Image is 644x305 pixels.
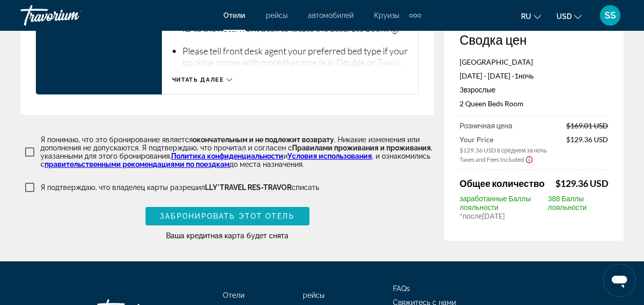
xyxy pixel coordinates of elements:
[460,194,548,212] span: заработанные Баллы лояльности
[460,146,547,154] span: $129.36 USD в среднем за ночь
[223,11,245,20] a: Отели
[166,232,288,240] span: Ваша кредитная карта будет снята
[303,291,324,299] a: рейсы
[20,2,123,29] a: Travorium
[266,11,287,20] a: рейсы
[460,32,608,47] h3: Сводка цен
[409,7,421,24] button: Extra navigation items
[460,212,608,220] div: * [DATE]
[460,155,524,163] span: Taxes and Fees Included
[172,77,224,83] span: Читать далее
[463,212,482,220] span: после
[548,194,608,212] span: 388 Баллы лояльности
[556,12,572,21] span: USD
[521,12,531,21] span: ru
[40,183,319,192] p: Я подтверждаю, что владелец карты разрешил списать
[460,58,608,66] p: [GEOGRAPHIC_DATA]
[464,85,495,94] span: Взрослые
[556,9,581,24] button: Change currency
[160,212,294,220] span: Забронировать этот отель
[308,11,354,20] a: автомобилей
[460,178,545,189] span: Общее количество
[182,45,408,79] li: Please tell front desk agent your preferred bed type if your booking comes with more than one (e....
[603,264,636,297] iframe: Button to launch messaging window
[566,135,608,154] span: $129.36 USD
[460,135,547,144] span: Your Price
[566,121,608,130] span: $169.01 USD
[514,71,518,80] span: 1
[287,152,372,160] a: Условия использования
[460,71,608,80] p: [DATE] - [DATE] -
[460,121,512,130] span: Розничная цена
[374,11,399,20] a: Круизы
[518,71,534,80] span: ночь
[40,136,434,168] p: Я понимаю, что это бронирование является . Никакие изменения или дополнения не допускаются. Я под...
[393,284,410,293] a: FAQs
[146,207,309,225] button: Забронировать этот отель
[605,10,616,21] span: SS
[521,9,541,24] button: Change language
[205,183,292,192] span: LLY*TRAVEL RES-TRAVOR
[597,5,624,26] button: User Menu
[171,152,283,160] a: Политика конфиденциальности
[193,136,334,144] span: окончательным и не подлежит возврату
[460,99,608,108] p: 2 Queen Beds Room
[525,155,533,164] button: Show Taxes and Fees disclaimer
[45,160,230,168] a: правительственными рекомендациями по поездкам
[292,144,431,152] span: Правилами проживания и проживания
[223,291,244,299] a: Отели
[460,85,495,94] span: 3
[460,154,533,164] button: Show Taxes and Fees breakdown
[555,178,608,189] span: $129.36 USD
[172,76,233,84] button: Читать далее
